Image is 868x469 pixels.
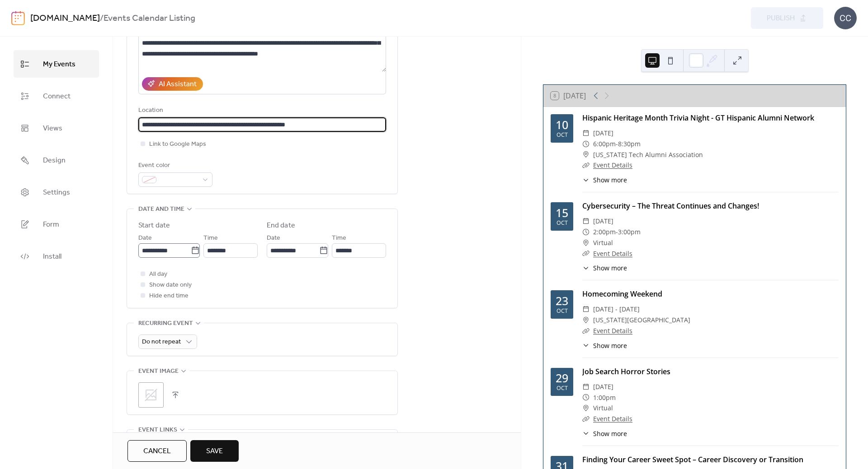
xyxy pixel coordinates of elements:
div: ​ [582,263,590,273]
div: Start date [138,220,170,231]
span: Show more [593,175,627,185]
span: Views [43,121,62,135]
div: Oct [557,220,568,226]
button: ​Show more [582,341,627,350]
div: ​ [582,128,590,139]
button: ​Show more [582,175,627,185]
a: Job Search Horror Stories [582,367,670,376]
div: ​ [582,381,590,392]
div: ​ [582,341,590,350]
a: Event Details [593,161,632,169]
a: My Events [14,50,99,78]
div: AI Assistant [159,79,197,90]
span: [DATE] [593,128,613,139]
span: Settings [43,186,70,200]
a: Settings [14,178,99,206]
span: Do not repeat [142,336,181,348]
span: - [616,227,618,237]
span: Connect [43,89,71,103]
a: Form [14,210,99,238]
a: Design [14,146,99,174]
span: All day [149,269,167,280]
div: ​ [582,139,590,149]
span: 1:00pm [593,392,616,403]
b: / [100,10,104,27]
span: Save [206,446,223,457]
span: Date and time [138,204,184,215]
span: Event links [138,425,177,436]
div: CC [834,7,857,29]
div: ​ [582,216,590,227]
span: Design [43,153,66,167]
a: Event Details [593,249,632,258]
a: [DOMAIN_NAME] [30,10,100,27]
span: [DATE] - [DATE] [593,304,640,315]
span: [DATE] [593,381,613,392]
span: Form [43,218,59,232]
div: ​ [582,325,590,336]
span: 8:30pm [618,139,641,149]
div: 10 [556,119,568,130]
div: 15 [556,207,568,218]
span: Show more [593,429,627,438]
span: Cancel [143,446,171,457]
a: Install [14,242,99,270]
span: Date [267,233,280,244]
span: Virtual [593,403,613,413]
span: Link to Google Maps [149,139,206,150]
div: 29 [556,372,568,384]
span: Show more [593,263,627,273]
button: Cancel [127,440,187,462]
div: ​ [582,315,590,325]
span: [US_STATE][GEOGRAPHIC_DATA] [593,315,690,325]
div: ​ [582,248,590,259]
div: Location [138,105,384,116]
span: Show more [593,341,627,350]
div: Event color [138,160,211,171]
button: ​Show more [582,429,627,438]
div: ​ [582,304,590,315]
div: ​ [582,403,590,413]
div: Oct [557,308,568,314]
span: Event image [138,366,179,377]
div: Oct [557,385,568,391]
span: Date [138,233,152,244]
a: Homecoming Weekend [582,289,662,299]
span: Hide end time [149,291,189,302]
span: My Events [43,57,75,71]
div: ​ [582,413,590,424]
span: - [616,139,618,149]
span: [DATE] [593,216,613,227]
span: 2:00pm [593,227,616,237]
div: ​ [582,175,590,185]
button: Save [190,440,239,462]
span: Show date only [149,280,192,291]
span: Time [332,233,346,244]
div: ​ [582,149,590,160]
div: ​ [582,227,590,237]
div: ​ [582,429,590,438]
a: Event Details [593,326,632,335]
a: Connect [14,82,99,110]
a: Hispanic Heritage Month Trivia Night - GT Hispanic Alumni Network [582,113,814,123]
a: Views [14,114,99,142]
a: Cybersecurity – The Threat Continues and Changes! [582,201,759,211]
div: ​ [582,237,590,248]
span: Recurring event [138,318,193,329]
span: [US_STATE] Tech Alumni Association [593,149,703,160]
div: ; [138,382,164,408]
button: ​Show more [582,263,627,273]
a: Finding Your Career Sweet Spot – Career Discovery or Transition [582,455,803,464]
div: 23 [556,295,568,306]
span: 3:00pm [618,227,641,237]
div: ​ [582,392,590,403]
img: logo [11,11,25,25]
b: Events Calendar Listing [104,10,195,27]
div: Oct [557,132,568,138]
span: Virtual [593,237,613,248]
div: ​ [582,160,590,171]
a: Event Details [593,414,632,423]
span: Install [43,250,61,264]
span: 6:00pm [593,139,616,149]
